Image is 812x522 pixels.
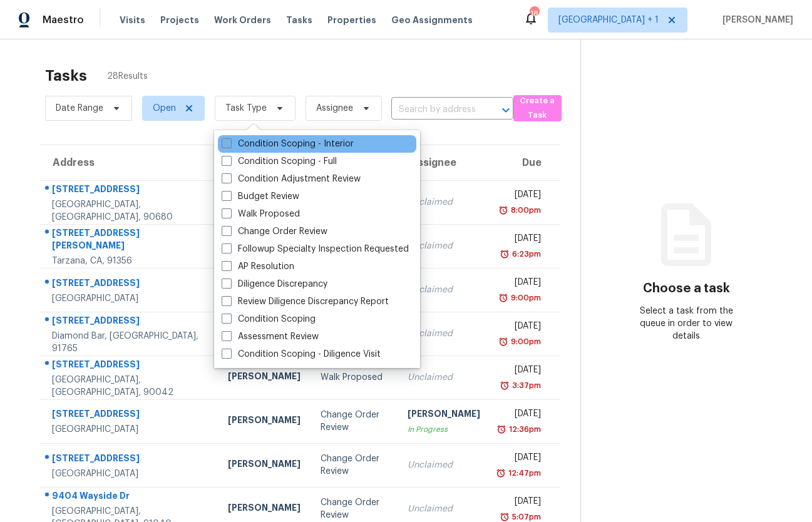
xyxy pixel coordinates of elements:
label: Walk Proposed [222,208,300,220]
div: [PERSON_NAME] [228,458,301,473]
div: [STREET_ADDRESS] [52,407,208,423]
img: Overdue Alarm Icon [500,379,510,392]
img: Overdue Alarm Icon [500,248,510,260]
span: Create a Task [520,94,555,123]
div: Unclaimed [408,196,480,208]
span: Task Type [225,102,267,115]
div: [STREET_ADDRESS] [52,452,208,468]
div: Tarzana, CA, 91356 [52,255,208,267]
span: 28 Results [107,70,148,83]
span: [GEOGRAPHIC_DATA] + 1 [558,14,659,26]
h3: Choose a task [643,282,730,295]
button: Create a Task [513,95,562,121]
div: [GEOGRAPHIC_DATA] [52,423,208,436]
div: In Progress [408,423,480,436]
div: Select a task from the queue in order to view details [634,305,739,342]
div: [DATE] [500,232,541,248]
div: [DATE] [500,495,541,511]
span: Work Orders [214,14,271,26]
img: Overdue Alarm Icon [498,204,508,217]
label: Assessment Review [222,330,319,343]
div: [DATE] [500,276,541,292]
div: 6:23pm [510,248,541,260]
div: [PERSON_NAME] [228,370,301,386]
input: Search by address [391,100,478,120]
div: Change Order Review [321,496,388,521]
div: [PERSON_NAME] [228,501,301,517]
div: Unclaimed [408,327,480,340]
div: [PERSON_NAME] [408,407,480,423]
div: [PERSON_NAME] [228,414,301,429]
div: Unclaimed [408,371,480,384]
div: [STREET_ADDRESS] [52,277,208,292]
label: Condition Scoping - Full [222,155,337,168]
label: Condition Scoping [222,313,316,325]
div: Change Order Review [321,409,388,434]
label: Condition Adjustment Review [222,173,361,185]
div: [DATE] [500,407,541,423]
label: AP Resolution [222,260,294,273]
label: Change Order Review [222,225,327,238]
div: [GEOGRAPHIC_DATA], [GEOGRAPHIC_DATA], 90042 [52,374,208,399]
label: Condition Scoping - Interior [222,138,354,150]
label: Budget Review [222,190,299,203]
h2: Tasks [45,69,87,82]
div: [DATE] [500,364,541,379]
span: Assignee [316,102,353,115]
span: Maestro [43,14,84,26]
div: [STREET_ADDRESS][PERSON_NAME] [52,227,208,255]
div: Diamond Bar, [GEOGRAPHIC_DATA], 91765 [52,330,208,355]
div: 8:00pm [508,204,541,217]
div: 12:36pm [506,423,541,436]
th: Assignee [398,145,490,180]
div: Unclaimed [408,240,480,252]
div: 9:00pm [508,335,541,348]
div: 12:47pm [506,467,541,479]
div: [GEOGRAPHIC_DATA], [GEOGRAPHIC_DATA], 90680 [52,198,208,223]
div: [GEOGRAPHIC_DATA] [52,468,208,480]
th: Due [490,145,560,180]
span: [PERSON_NAME] [717,14,793,26]
div: [GEOGRAPHIC_DATA] [52,292,208,305]
img: Overdue Alarm Icon [496,467,506,479]
div: [STREET_ADDRESS] [52,314,208,330]
div: [DATE] [500,188,541,204]
span: Properties [327,14,376,26]
span: Visits [120,14,145,26]
span: Geo Assignments [391,14,473,26]
div: 3:37pm [510,379,541,392]
span: Projects [160,14,199,26]
button: Open [497,101,515,119]
label: Followup Specialty Inspection Requested [222,243,409,255]
th: Address [40,145,218,180]
label: Condition Scoping - Diligence Visit [222,348,381,361]
label: Diligence Discrepancy [222,278,327,290]
span: Open [153,102,176,115]
div: 9:00pm [508,292,541,304]
span: Tasks [286,16,312,24]
div: [STREET_ADDRESS] [52,358,208,374]
div: [DATE] [500,320,541,335]
div: Unclaimed [408,503,480,515]
div: 9404 Wayside Dr [52,489,208,505]
div: Unclaimed [408,284,480,296]
div: Unclaimed [408,459,480,471]
div: Walk Proposed [321,371,388,384]
img: Overdue Alarm Icon [498,292,508,304]
span: Date Range [56,102,103,115]
div: Change Order Review [321,453,388,478]
img: Overdue Alarm Icon [498,335,508,348]
div: [STREET_ADDRESS] [52,183,208,198]
img: Overdue Alarm Icon [496,423,506,436]
div: [DATE] [500,451,541,467]
div: 18 [530,8,538,20]
label: Review Diligence Discrepancy Report [222,295,389,308]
